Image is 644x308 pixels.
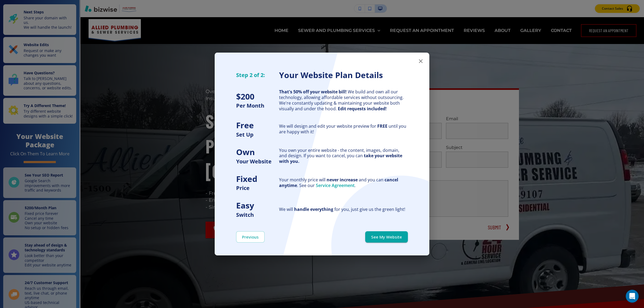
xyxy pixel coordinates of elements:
strong: Fixed [236,173,257,184]
strong: Own [236,146,255,157]
h5: Switch [236,211,279,218]
strong: $ 200 [236,91,254,102]
h3: Your Website Plan Details [279,70,408,81]
a: Service Agreement [316,182,354,188]
strong: Edit requests included! [338,106,387,112]
strong: cancel anytime [279,177,398,188]
strong: handle everything [294,206,333,212]
strong: never increase [327,177,358,183]
h5: Step 2 of 2: [236,71,279,79]
strong: That's 50% off your website bill! [279,89,347,95]
strong: take your website with you. [279,153,402,164]
strong: FREE [377,123,387,129]
h5: Price [236,184,279,192]
strong: Easy [236,200,254,211]
div: Open Intercom Messenger [626,290,639,303]
h5: Your Website [236,158,279,165]
div: We will for you, just give us the green light! [279,207,408,212]
div: Your monthly price will and you can . See our . [279,177,408,188]
strong: Free [236,120,254,131]
button: Previous [236,231,265,243]
h5: Per Month [236,102,279,109]
h5: Set Up [236,131,279,138]
div: We will design and edit your website preview for until you are happy with it! [279,123,408,135]
button: See My Website [365,231,408,243]
div: You own your entire website - the content, images, domain, and design. If you want to cancel, you... [279,148,408,164]
div: We build and own all our technology, allowing affordable services without outsourcing. We're cons... [279,89,408,111]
